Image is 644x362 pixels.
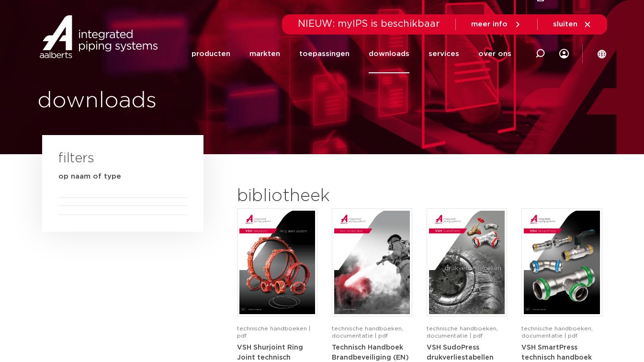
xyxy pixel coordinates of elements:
a: over ons [478,34,511,73]
a: producten [192,34,230,73]
h2: bibliotheek [237,185,407,208]
a: sluiten [553,20,592,29]
a: markten [249,34,280,73]
strong: op naam of type [58,173,121,180]
img: VSH-SmartPress_A4TM_5009301_2023_2.0-EN-pdf.jpg [524,211,599,314]
nav: Menu [192,34,511,73]
span: sluiten [553,21,577,28]
a: toepassingen [299,34,350,73]
a: services [429,34,459,73]
h3: filters [58,147,94,170]
span: NIEUW: myIPS is beschikbaar [298,19,440,29]
a: downloads [369,34,409,73]
span: meer info [471,21,508,28]
div: my IPS [559,34,569,73]
h1: downloads [37,86,317,116]
a: meer info [471,20,522,29]
img: VSH-Shurjoint-RJ_A4TM_5011380_2025_1.1_EN-pdf.jpg [239,211,315,314]
img: VSH-SudoPress_A4PLT_5007706_2024-2.0_NL-pdf.jpg [429,211,505,314]
img: FireProtection_A4TM_5007915_2025_2.0_EN-pdf.jpg [334,211,410,314]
